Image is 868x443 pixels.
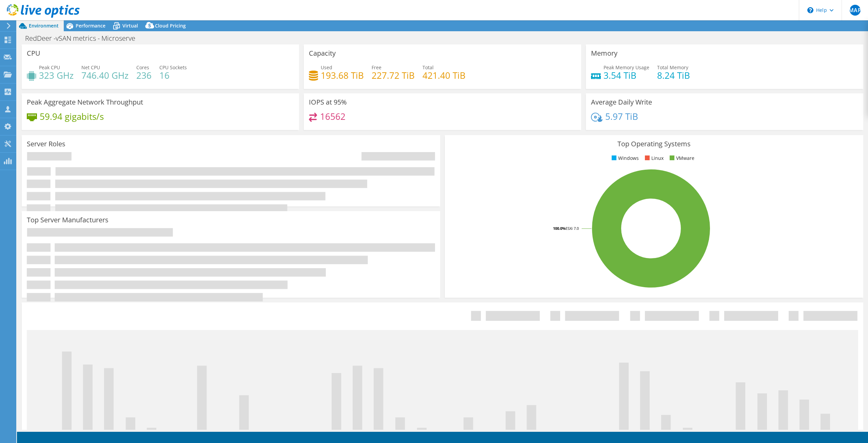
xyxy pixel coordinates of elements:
[155,22,186,29] span: Cloud Pricing
[605,113,638,120] h4: 5.97 TiB
[81,72,129,79] h4: 746.40 GHz
[422,64,434,71] span: Total
[122,22,138,29] span: Virtual
[566,226,579,231] tspan: ESXi 7.0
[850,5,861,16] span: MAP
[136,64,149,71] span: Cores
[591,50,617,57] h3: Memory
[321,72,364,79] h4: 193.68 TiB
[422,72,466,79] h4: 421.40 TiB
[321,64,332,71] span: Used
[159,64,187,71] span: CPU Sockets
[27,98,143,106] h3: Peak Aggregate Network Throughput
[657,72,690,79] h4: 8.24 TiB
[610,154,639,162] li: Windows
[657,64,688,71] span: Total Memory
[136,72,152,79] h4: 236
[553,226,566,231] tspan: 100.0%
[309,50,336,57] h3: Capacity
[807,7,813,13] svg: \n
[372,72,415,79] h4: 227.72 TiB
[604,64,649,71] span: Peak Memory Usage
[643,154,664,162] li: Linux
[668,154,694,162] li: VMware
[27,140,65,148] h3: Server Roles
[81,64,100,71] span: Net CPU
[159,72,187,79] h4: 16
[22,35,146,42] h1: RedDeer -vSAN metrics - Microserve
[40,113,104,120] h4: 59.94 gigabits/s
[604,72,649,79] h4: 3.54 TiB
[27,50,40,57] h3: CPU
[76,22,105,29] span: Performance
[372,64,381,71] span: Free
[309,98,347,106] h3: IOPS at 95%
[39,64,60,71] span: Peak CPU
[29,22,59,29] span: Environment
[27,216,108,224] h3: Top Server Manufacturers
[39,72,74,79] h4: 323 GHz
[591,98,652,106] h3: Average Daily Write
[450,140,858,148] h3: Top Operating Systems
[320,113,346,120] h4: 16562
